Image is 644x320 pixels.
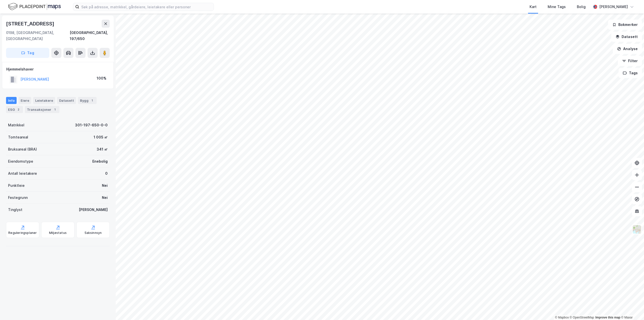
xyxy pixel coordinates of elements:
div: Leietakere [33,97,55,104]
div: 100% [97,75,106,81]
a: OpenStreetMap [570,316,594,319]
div: Matrikkel [8,122,24,128]
button: Datasett [611,32,642,42]
div: 1 [52,107,57,112]
div: Bruksareal (BRA) [8,146,37,152]
div: Nei [102,195,108,201]
a: Improve this map [595,316,620,319]
img: logo.f888ab2527a4732fd821a326f86c7f29.svg [8,2,61,11]
div: Tinglyst [8,207,22,213]
div: Nei [102,183,108,189]
button: Tags [619,68,642,78]
input: Søk på adresse, matrikkel, gårdeiere, leietakere eller personer [79,3,214,11]
div: [STREET_ADDRESS] [6,20,55,28]
div: 1 [90,98,95,103]
div: Enebolig [92,158,108,164]
div: [PERSON_NAME] [599,4,628,10]
div: Hjemmelshaver [6,66,109,72]
div: 2 [16,107,21,112]
div: 1 005 ㎡ [94,134,108,140]
div: Transaksjoner [25,106,59,113]
div: Festegrunn [8,195,28,201]
div: Info [6,97,17,104]
div: Eiere [19,97,31,104]
div: 341 ㎡ [97,146,108,152]
div: Bygg [78,97,97,104]
div: Tomteareal [8,134,28,140]
div: Eiendomstype [8,158,33,164]
button: Analyse [613,44,642,54]
div: Kart [530,4,537,10]
div: [PERSON_NAME] [79,207,108,213]
div: Mine Tags [548,4,566,10]
div: 301-197-650-0-0 [75,122,108,128]
div: [GEOGRAPHIC_DATA], 197/650 [70,30,110,42]
a: Mapbox [555,316,569,319]
img: Z [632,225,642,234]
div: Antall leietakere [8,170,37,176]
iframe: Chat Widget [619,296,644,320]
button: Bokmerker [608,20,642,30]
div: Datasett [57,97,76,104]
div: Saksinnsyn [85,231,102,235]
div: Miljøstatus [49,231,67,235]
div: Punktleie [8,183,25,189]
div: Reguleringsplaner [8,231,37,235]
button: Tag [6,48,49,58]
div: ESG [6,106,23,113]
div: Bolig [577,4,586,10]
button: Filter [618,56,642,66]
div: 0198, [GEOGRAPHIC_DATA], [GEOGRAPHIC_DATA] [6,30,70,42]
div: 0 [105,170,108,176]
